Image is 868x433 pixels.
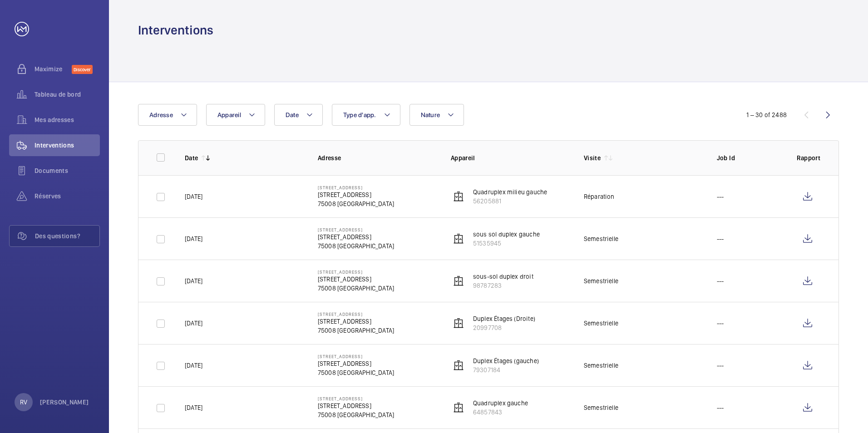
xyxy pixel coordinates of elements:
[72,65,93,74] span: Discover
[717,276,724,285] p: ---
[35,115,100,124] span: Mes adresses
[318,368,394,377] p: 75008 [GEOGRAPHIC_DATA]
[318,317,394,326] p: [STREET_ADDRESS]
[35,231,99,241] span: Des questions?
[206,104,265,126] button: Appareil
[318,227,394,232] p: [STREET_ADDRESS]
[453,276,464,286] img: elevator.svg
[584,403,618,412] div: Semestrielle
[318,354,394,359] p: [STREET_ADDRESS]
[584,192,615,201] div: Réparation
[473,239,540,248] p: 51535945
[473,399,528,408] p: Quadruplex gauche
[35,166,100,175] span: Documents
[717,403,724,412] p: ---
[717,192,724,201] p: ---
[473,314,535,323] p: Duplex Étages (Droite)
[35,141,100,150] span: Interventions
[453,402,464,413] img: elevator.svg
[318,199,394,208] p: 75008 [GEOGRAPHIC_DATA]
[185,319,202,328] p: [DATE]
[584,234,618,243] div: Semestrielle
[584,319,618,328] div: Semestrielle
[473,197,547,206] p: 56205881
[318,185,394,190] p: [STREET_ADDRESS]
[318,284,394,293] p: 75008 [GEOGRAPHIC_DATA]
[318,241,394,251] p: 75008 [GEOGRAPHIC_DATA]
[473,272,533,281] p: sous-sol duplex droit
[453,191,464,202] img: elevator.svg
[318,311,394,317] p: [STREET_ADDRESS]
[473,365,539,374] p: 79307184
[473,356,539,365] p: Duplex Étages (gauche)
[20,398,27,407] p: RV
[185,276,202,285] p: [DATE]
[318,396,394,401] p: [STREET_ADDRESS]
[35,192,100,201] span: Réserves
[318,153,436,162] p: Adresse
[138,104,197,126] button: Adresse
[409,104,464,126] button: Nature
[149,111,173,118] span: Adresse
[717,361,724,370] p: ---
[473,187,547,197] p: Quadruplex milieu gauche
[584,153,601,162] p: Visite
[473,230,540,239] p: sous sol duplex gauche
[332,104,400,126] button: Type d'app.
[473,408,528,417] p: 64857843
[35,90,100,99] span: Tableau de bord
[453,360,464,371] img: elevator.svg
[185,234,202,243] p: [DATE]
[453,318,464,329] img: elevator.svg
[185,153,198,162] p: Date
[717,234,724,243] p: ---
[717,153,782,162] p: Job Id
[35,64,72,74] span: Maximize
[40,398,89,407] p: [PERSON_NAME]
[318,359,394,368] p: [STREET_ADDRESS]
[453,233,464,244] img: elevator.svg
[138,22,213,39] h1: Interventions
[286,111,299,118] span: Date
[185,361,202,370] p: [DATE]
[343,111,376,118] span: Type d'app.
[584,361,618,370] div: Semestrielle
[318,190,394,199] p: [STREET_ADDRESS]
[318,410,394,419] p: 75008 [GEOGRAPHIC_DATA]
[318,269,394,275] p: [STREET_ADDRESS]
[797,153,820,162] p: Rapport
[318,232,394,241] p: [STREET_ADDRESS]
[473,323,535,332] p: 20997708
[318,275,394,284] p: [STREET_ADDRESS]
[746,110,787,119] div: 1 – 30 of 2488
[185,192,202,201] p: [DATE]
[318,401,394,410] p: [STREET_ADDRESS]
[421,111,440,118] span: Nature
[217,111,241,118] span: Appareil
[274,104,323,126] button: Date
[318,326,394,335] p: 75008 [GEOGRAPHIC_DATA]
[717,319,724,328] p: ---
[185,403,202,412] p: [DATE]
[584,276,618,285] div: Semestrielle
[473,281,533,290] p: 98787283
[451,153,569,162] p: Appareil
